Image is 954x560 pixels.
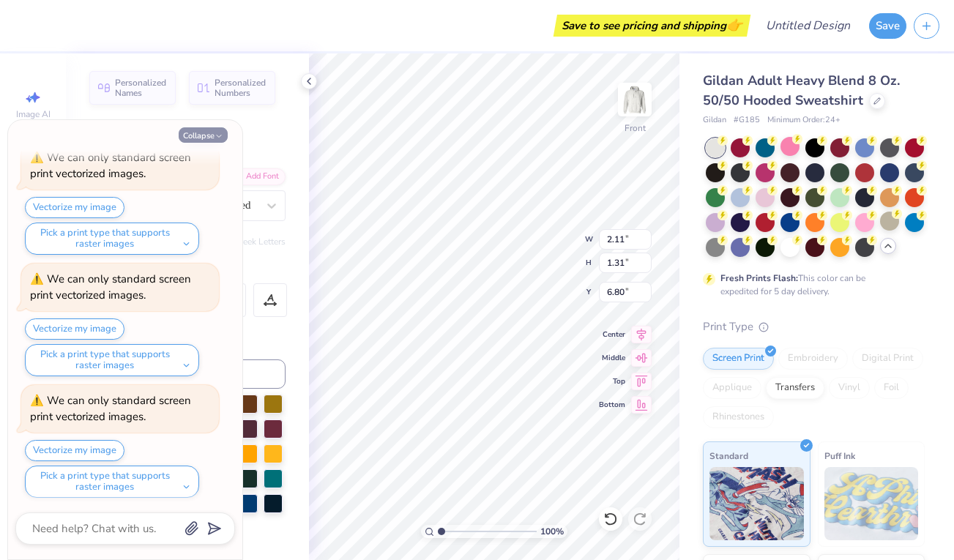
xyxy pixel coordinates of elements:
button: Pick a print type that supports raster images [25,223,199,255]
div: Rhinestones [703,406,774,428]
span: Personalized Numbers [215,78,267,98]
span: Minimum Order: 24 + [767,114,841,127]
button: Pick a print type that supports raster images [25,466,199,498]
div: Embroidery [778,348,848,370]
div: Front [625,122,646,135]
div: Foil [874,377,909,399]
div: Print Type [703,318,925,335]
span: Puff Ink [824,448,855,463]
button: Vectorize my image [25,197,124,218]
div: Save to see pricing and shipping [557,15,747,37]
img: Front [620,85,649,114]
button: Vectorize my image [25,318,124,340]
div: Screen Print [703,348,774,370]
div: Add Font [228,168,286,185]
div: We can only standard screen print vectorized images. [30,393,191,425]
span: 100 % [540,525,564,538]
button: Pick a print type that supports raster images [25,344,199,376]
img: Standard [709,467,804,540]
span: Center [599,329,625,340]
div: We can only standard screen print vectorized images. [30,150,191,182]
span: Gildan Adult Heavy Blend 8 Oz. 50/50 Hooded Sweatshirt [703,72,900,109]
strong: Fresh Prints Flash: [720,272,798,284]
div: Applique [703,377,761,399]
span: Bottom [599,400,625,410]
span: Personalized Names [115,78,167,98]
div: Transfers [766,377,824,399]
span: Standard [709,448,748,463]
button: Collapse [179,127,228,143]
span: 👉 [726,16,742,34]
span: Middle [599,353,625,363]
button: Vectorize my image [25,440,124,461]
span: # G185 [734,114,760,127]
button: Save [869,13,906,39]
img: Puff Ink [824,467,919,540]
input: Untitled Design [754,11,862,40]
span: Top [599,376,625,387]
span: Image AI [16,108,51,120]
div: Vinyl [829,377,870,399]
span: Gildan [703,114,726,127]
div: We can only standard screen print vectorized images. [30,272,191,303]
div: Digital Print [852,348,923,370]
div: This color can be expedited for 5 day delivery. [720,272,901,298]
